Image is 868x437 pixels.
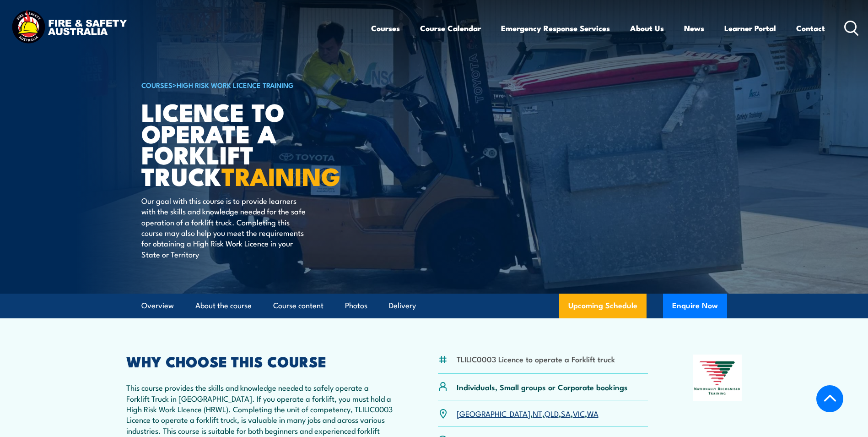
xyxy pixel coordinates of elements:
a: News [684,16,704,40]
a: Photos [345,294,367,318]
h6: > [141,79,367,90]
a: VIC [573,408,585,419]
a: Delivery [389,294,416,318]
a: SA [561,408,571,419]
a: Course Calendar [420,16,481,40]
li: TLILIC0003 Licence to operate a Forklift truck [457,354,615,364]
a: Learner Portal [724,16,776,40]
a: Emergency Response Services [501,16,610,40]
a: Upcoming Schedule [559,294,647,318]
p: , , , , , [457,408,598,419]
a: NT [533,408,542,419]
h2: WHY CHOOSE THIS COURSE [126,355,394,367]
a: QLD [545,408,559,419]
a: About the course [195,294,252,318]
a: WA [587,408,598,419]
a: Course content [273,294,323,318]
a: Overview [141,294,174,318]
p: Individuals, Small groups or Corporate bookings [457,382,628,392]
a: High Risk Work Licence Training [177,80,294,90]
p: Our goal with this course is to provide learners with the skills and knowledge needed for the saf... [141,195,308,259]
h1: Licence to operate a forklift truck [141,101,367,186]
strong: TRAINING [221,156,340,194]
a: Courses [371,16,400,40]
a: Contact [796,16,825,40]
img: Nationally Recognised Training logo. [693,355,742,401]
a: About Us [630,16,664,40]
a: [GEOGRAPHIC_DATA] [457,408,530,419]
button: Enquire Now [663,294,727,318]
a: COURSES [141,80,173,90]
